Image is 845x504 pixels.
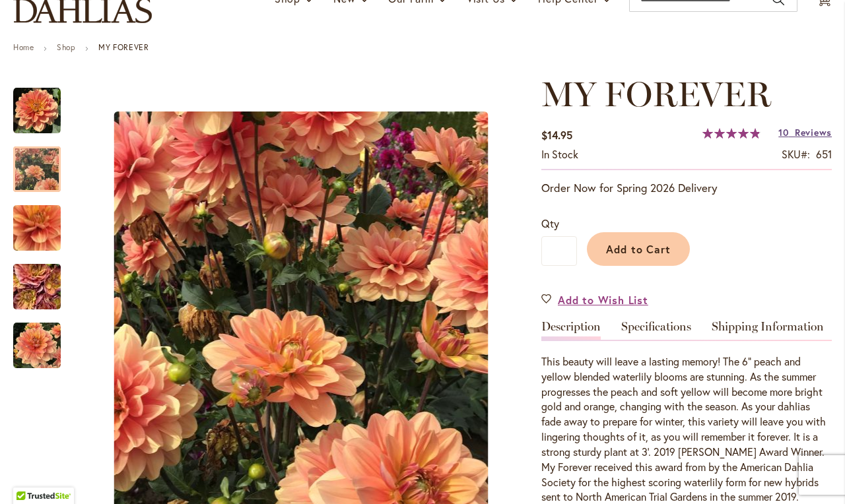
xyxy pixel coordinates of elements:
[558,292,648,307] span: Add to Wish List
[795,126,832,139] span: Reviews
[621,321,691,340] a: Specifications
[13,192,74,251] div: MY FOREVER
[541,147,578,162] div: Availability
[606,242,671,256] span: Add to Cart
[57,42,75,52] a: Shop
[13,322,61,369] img: MY FOREVER
[712,321,824,340] a: Shipping Information
[13,133,74,192] div: MY FOREVER
[13,87,61,135] img: MY FOREVER
[782,147,810,161] strong: SKU
[778,126,788,139] span: 10
[541,147,578,161] span: In stock
[778,126,832,139] a: 10 Reviews
[13,75,74,133] div: MY FOREVER
[702,128,760,139] div: 97%
[816,147,832,162] div: 651
[541,216,559,230] span: Qty
[541,321,601,340] a: Description
[13,42,34,52] a: Home
[541,180,832,196] p: Order Now for Spring 2026 Delivery
[10,457,47,494] iframe: Launch Accessibility Center
[587,232,690,266] button: Add to Cart
[13,251,74,309] div: MY FOREVER
[541,73,771,115] span: MY FOREVER
[541,292,648,307] a: Add to Wish List
[541,128,572,142] span: $14.95
[98,42,149,52] strong: MY FOREVER
[13,309,61,368] div: MY FOREVER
